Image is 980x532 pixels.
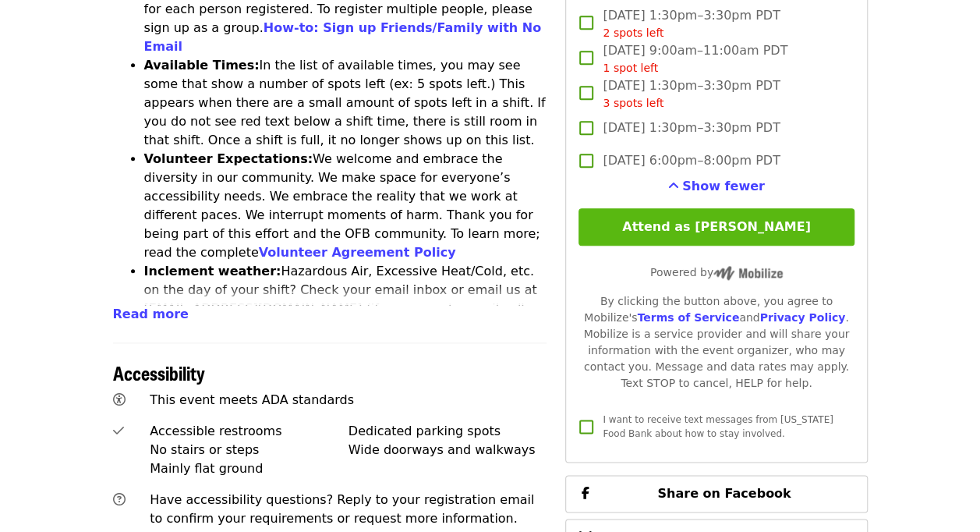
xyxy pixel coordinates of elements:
span: [DATE] 1:30pm–3:30pm PDT [603,119,780,137]
div: Mainly flat ground [150,459,348,478]
a: Privacy Policy [759,311,845,324]
span: [DATE] 9:00am–11:00am PDT [603,41,787,76]
button: Read more [113,305,189,324]
strong: Inclement weather: [144,264,281,278]
i: check icon [113,424,124,438]
a: How-to: Sign up Friends/Family with No Email [144,20,542,54]
li: We welcome and embrace the diversity in our community. We make space for everyone’s accessibility... [144,150,547,262]
a: Volunteer Agreement Policy [259,245,456,260]
span: 2 spots left [603,27,663,39]
span: Accessibility [113,359,205,386]
span: I want to receive text messages from [US_STATE] Food Bank about how to stay involved. [603,414,833,439]
span: Read more [113,307,189,321]
span: [DATE] 1:30pm–3:30pm PDT [603,76,780,112]
span: Powered by [650,266,783,278]
i: universal-access icon [113,392,126,407]
img: Powered by Mobilize [713,266,783,280]
button: Attend as [PERSON_NAME] [578,208,854,246]
span: [DATE] 1:30pm–3:30pm PDT [603,6,780,41]
i: question-circle icon [113,492,126,507]
span: This event meets ADA standards [150,392,354,407]
div: Wide doorways and walkways [348,441,547,459]
button: See more timeslots [668,177,765,196]
span: [DATE] 6:00pm–8:00pm PDT [603,151,780,170]
span: Share on Facebook [657,486,791,501]
div: Accessible restrooms [150,422,348,441]
div: No stairs or steps [150,441,348,459]
div: Dedicated parking spots [348,422,547,441]
li: Hazardous Air, Excessive Heat/Cold, etc. on the day of your shift? Check your email inbox or emai... [144,262,547,356]
div: By clicking the button above, you agree to Mobilize's and . Mobilize is a service provider and wi... [578,293,854,392]
strong: Available Times: [144,58,260,73]
li: In the list of available times, you may see some that show a number of spots left (ex: 5 spots le... [144,56,547,150]
a: Terms of Service [637,311,739,324]
span: Have accessibility questions? Reply to your registration email to confirm your requirements or re... [150,492,534,526]
button: Share on Facebook [565,475,867,512]
span: 3 spots left [603,97,663,109]
span: Show fewer [682,179,765,193]
span: 1 spot left [603,62,658,74]
strong: Volunteer Expectations: [144,151,313,166]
